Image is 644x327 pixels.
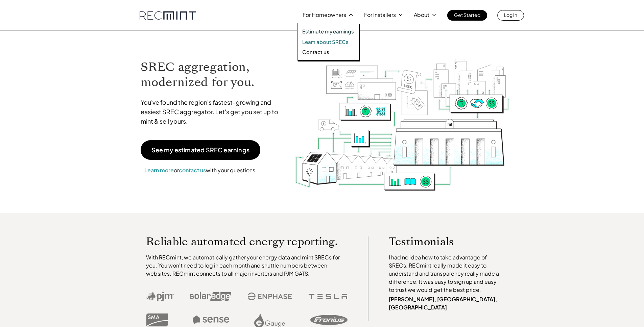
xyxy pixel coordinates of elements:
[504,10,517,20] p: Log In
[447,10,487,21] a: Get Started
[146,236,348,247] p: Reliable automated energy reporting.
[389,236,490,247] p: Testimonials
[141,140,260,160] a: See my estimated SREC earnings
[302,39,354,45] a: Learn about SRECs
[302,49,329,55] p: Contact us
[414,10,429,20] p: About
[364,10,396,20] p: For Installers
[389,295,502,311] p: [PERSON_NAME], [GEOGRAPHIC_DATA], [GEOGRAPHIC_DATA]
[389,253,502,294] p: I had no idea how to take advantage of SRECs. RECmint really made it easy to understand and trans...
[144,167,174,174] a: Learn more
[302,49,354,55] a: Contact us
[497,10,524,21] a: Log In
[454,10,480,20] p: Get Started
[141,98,285,126] p: You've found the region's fastest-growing and easiest SREC aggregator. Let's get you set up to mi...
[151,147,249,153] p: See my estimated SREC earnings
[294,41,510,193] img: RECmint value cycle
[302,39,348,45] p: Learn about SRECs
[141,59,285,90] h1: SREC aggregation, modernized for you.
[146,253,348,278] p: With RECmint, we automatically gather your energy data and mint SRECs for you. You won't need to ...
[303,10,346,20] p: For Homeowners
[302,28,354,35] a: Estimate my earnings
[179,167,206,174] a: contact us
[141,166,259,175] p: or with your questions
